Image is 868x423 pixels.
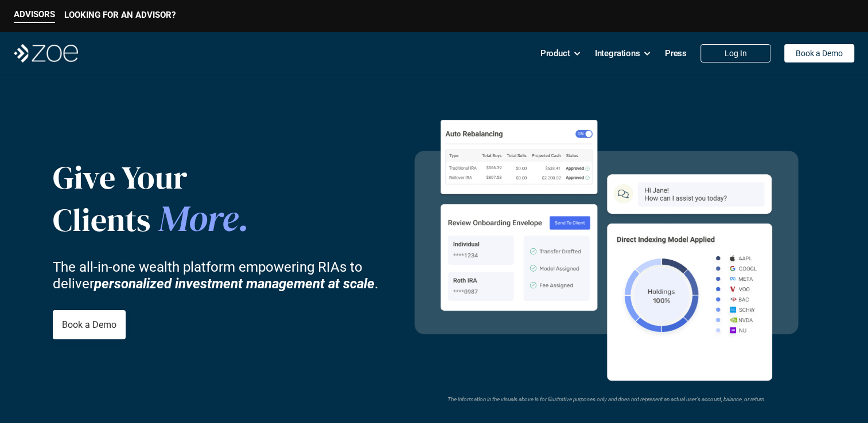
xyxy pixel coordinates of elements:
a: Press [665,42,687,65]
p: Integrations [595,45,640,62]
p: Book a Demo [62,319,116,330]
p: The all-in-one wealth platform empowering RIAs to deliver . [53,259,397,292]
span: . [238,193,250,243]
p: Give Your [53,158,317,197]
p: Clients [53,197,317,241]
p: Product [540,45,570,62]
a: Log In [700,44,770,62]
p: ADVISORS [14,9,55,19]
span: More [158,193,238,243]
em: The information in the visuals above is for illustrative purposes only and does not represent an ... [447,396,765,402]
a: Book a Demo [53,310,126,339]
p: Log In [725,49,747,58]
p: LOOKING FOR AN ADVISOR? [64,10,176,20]
a: Book a Demo [784,44,854,62]
strong: personalized investment management at scale [94,275,375,291]
p: Press [665,45,687,62]
p: Book a Demo [796,49,843,58]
